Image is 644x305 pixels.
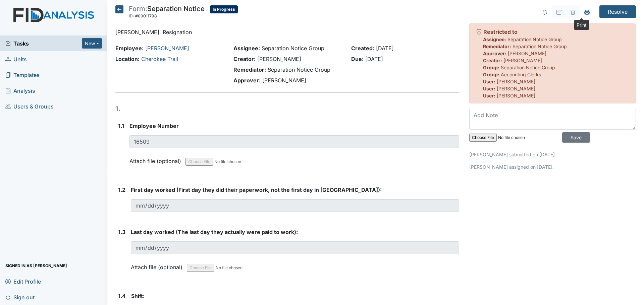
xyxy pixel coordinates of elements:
strong: Assignee: [483,36,506,42]
input: Resolve [599,5,636,18]
span: Separation Notice Group [507,36,562,42]
span: Users & Groups [5,101,54,111]
label: 1.4 [118,292,126,300]
span: In Progress [210,5,238,13]
span: [PERSON_NAME] [497,93,535,98]
div: Separation Notice [129,5,205,20]
span: ID: [129,13,134,18]
span: Shift: [131,293,145,299]
span: Signed in as [PERSON_NAME] [5,260,67,271]
label: Attach file (optional) [129,153,184,165]
span: [PERSON_NAME] [497,79,535,84]
span: [PERSON_NAME] [503,58,542,63]
span: [PERSON_NAME] [262,77,306,84]
strong: Employee: [115,45,144,52]
strong: Remediator: [483,44,511,49]
span: [DATE] [376,45,394,52]
strong: User: [483,93,495,98]
div: Print [574,20,589,30]
strong: User: [483,79,495,84]
label: Attach file (optional) [131,259,185,271]
p: [PERSON_NAME], Resignation [115,28,459,36]
button: New [82,38,102,49]
a: [PERSON_NAME] [145,45,189,52]
strong: User: [483,86,495,91]
strong: Approver: [483,51,506,56]
strong: Restricted to [483,28,518,35]
a: Cherokee Trail [141,56,178,62]
span: [PERSON_NAME] [257,56,301,62]
p: [PERSON_NAME] assigned on [DATE]. [469,163,636,170]
span: Employee Number [129,123,179,129]
h1: 1. [115,104,459,114]
strong: Location: [115,56,140,62]
span: Analysis [5,85,35,96]
strong: Due: [351,56,364,62]
strong: Group: [483,72,499,77]
span: Separation Notice Group [501,65,555,70]
input: Save [562,132,590,143]
span: Separation Notice Group [268,66,330,73]
span: Templates [5,70,40,80]
strong: Assignee: [233,45,260,52]
a: Tasks [5,40,82,48]
p: [PERSON_NAME] submitted on [DATE]. [469,151,636,158]
strong: Group: [483,65,499,70]
label: 1.2 [118,186,125,194]
span: [DATE] [365,56,383,62]
span: Separation Notice Group [513,44,567,49]
span: First day worked (First day they did their paperwork, not the first day in [GEOGRAPHIC_DATA]): [131,186,382,193]
span: Sign out [5,292,35,302]
span: Edit Profile [5,276,41,287]
strong: Approver: [233,77,261,84]
strong: Creator: [233,56,256,62]
span: [PERSON_NAME] [497,86,535,91]
span: Accounting Clerks [501,72,541,77]
strong: Creator: [483,58,502,63]
span: #00011798 [135,13,157,18]
label: 1.3 [118,228,125,236]
label: 1.1 [118,122,124,130]
span: Form: [129,5,147,13]
strong: Remediator: [233,66,266,73]
span: Last day worked (The last day they actually were paid to work): [131,229,298,235]
span: Units [5,54,27,64]
span: Separation Notice Group [262,45,324,52]
span: [PERSON_NAME] [508,51,546,56]
strong: Created: [351,45,374,52]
